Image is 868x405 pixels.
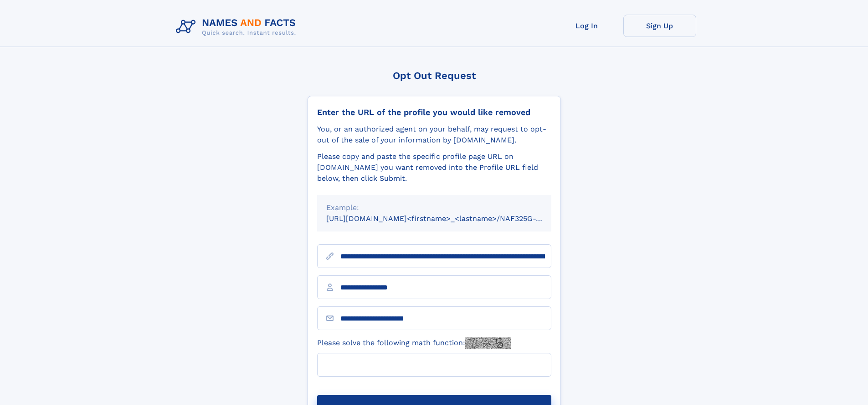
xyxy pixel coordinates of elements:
div: You, or an authorized agent on your behalf, may request to opt-out of the sale of your informatio... [317,124,551,146]
div: Opt Out Request [308,70,561,81]
label: Please solve the following math function: [317,337,511,349]
a: Log In [550,15,623,37]
small: [URL][DOMAIN_NAME]<firstname>_<lastname>/NAF325G-xxxxxxxx [326,214,569,223]
img: Logo Names and Facts [172,15,303,39]
div: Example: [326,202,542,213]
div: Please copy and paste the specific profile page URL on [DOMAIN_NAME] you want removed into the Pr... [317,151,551,184]
a: Sign Up [623,15,696,37]
div: Enter the URL of the profile you would like removed [317,107,551,117]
